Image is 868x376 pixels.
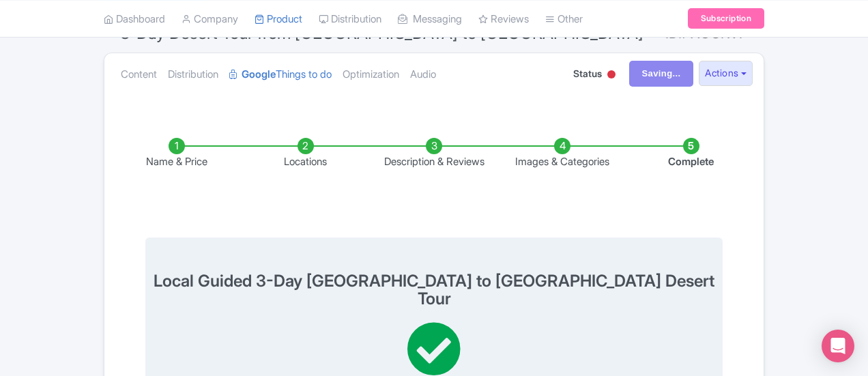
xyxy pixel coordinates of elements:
[699,61,753,86] button: Actions
[120,23,643,43] span: 3-Day Desert Tour from [GEOGRAPHIC_DATA] to [GEOGRAPHIC_DATA]
[688,8,764,29] a: Subscription
[629,61,694,87] input: Saving...
[498,138,626,170] li: Images & Categories
[343,53,399,96] a: Optimization
[627,138,755,170] li: Complete
[229,53,332,96] a: GoogleThings to do
[573,66,602,81] span: Status
[822,330,854,362] div: Open Intercom Messenger
[242,67,276,83] strong: Google
[113,138,241,170] li: Name & Price
[168,53,218,96] a: Distribution
[605,65,618,86] div: Inactive
[241,138,369,170] li: Locations
[370,138,498,170] li: Description & Reviews
[410,53,436,96] a: Audio
[121,53,157,96] a: Content
[153,272,715,308] h3: Local Guided 3-Day [GEOGRAPHIC_DATA] to [GEOGRAPHIC_DATA] Desert Tour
